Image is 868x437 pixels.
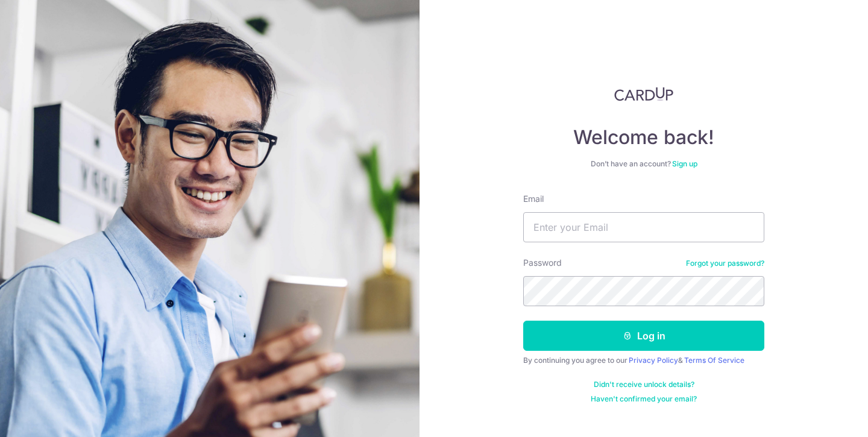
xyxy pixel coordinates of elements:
[523,159,764,169] div: Don’t have an account?
[523,356,764,365] div: By continuing you agree to our &
[523,212,764,242] input: Enter your Email
[523,257,562,269] label: Password
[672,159,697,168] a: Sign up
[614,87,673,101] img: CardUp Logo
[594,380,694,389] a: Didn't receive unlock details?
[686,259,764,268] a: Forgot your password?
[523,193,544,205] label: Email
[629,356,678,365] a: Privacy Policy
[591,394,697,404] a: Haven't confirmed your email?
[523,321,764,351] button: Log in
[684,356,744,365] a: Terms Of Service
[523,125,764,149] h4: Welcome back!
